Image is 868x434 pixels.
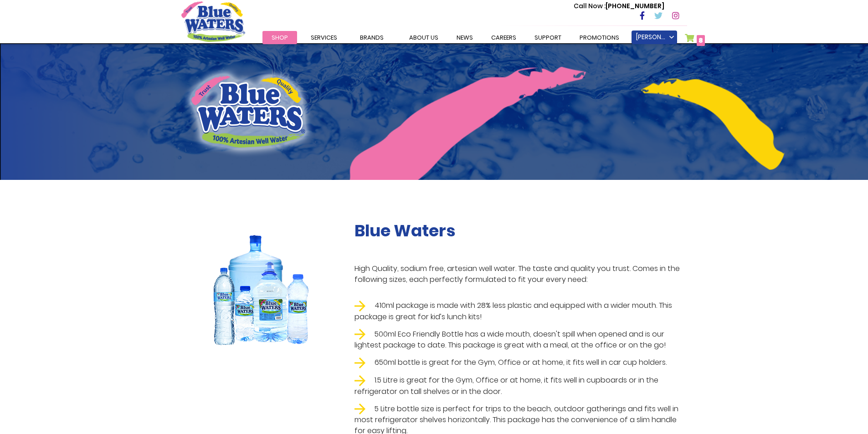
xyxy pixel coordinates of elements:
span: Brands [360,33,384,42]
p: [PHONE_NUMBER] [574,1,664,11]
a: careers [482,31,525,44]
a: store logo [181,1,245,41]
a: about us [400,31,447,44]
a: Promotions [570,31,628,44]
li: 650ml bottle is great for the Gym, Office or at home, it fits well in car cup holders. [354,357,687,368]
li: 410ml package is made with 28% less plastic and equipped with a wider mouth. This package is grea... [354,300,687,322]
a: support [525,31,570,44]
span: Shop [272,33,288,42]
a: 8 [685,34,705,47]
a: News [447,31,482,44]
p: High Quality, sodium free, artesian well water. The taste and quality you trust. Comes in the fol... [354,263,687,285]
span: Call Now : [574,1,606,10]
li: 1.5 Litre is great for the Gym, Office or at home, it fits well in cupboards or in the refrigerat... [354,375,687,397]
span: Services [311,33,337,42]
a: [PERSON_NAME] [632,31,677,44]
h2: Blue Waters [354,221,687,240]
li: 500ml Eco Friendly Bottle has a wide mouth, doesn't spill when opened and is our lightest package... [354,329,687,351]
span: 8 [699,36,703,45]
